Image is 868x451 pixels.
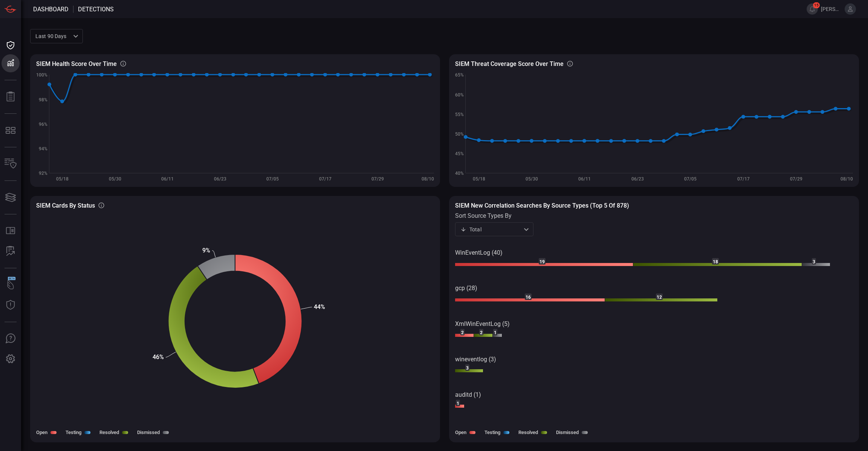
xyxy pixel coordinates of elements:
button: Detections [2,54,20,72]
text: 9% [202,247,210,254]
text: 06/11 [161,176,174,182]
p: Last 90 days [35,32,71,40]
button: Cards [2,188,20,206]
text: 98% [39,97,47,102]
text: 96% [39,122,47,127]
span: 15 [813,2,820,8]
text: 05/30 [109,176,121,182]
label: Dismissed [556,430,579,435]
text: 06/23 [631,176,644,182]
label: Open [36,430,47,435]
text: 45% [455,151,464,156]
label: Resolved [518,430,538,435]
text: 55% [455,112,464,117]
text: 18 [713,259,718,264]
button: Ask Us A Question [2,330,20,348]
text: 1 [457,401,459,406]
text: 2 [461,330,464,335]
text: 08/10 [422,176,434,182]
button: Threat Intelligence [2,296,20,314]
text: 07/05 [266,176,279,182]
text: 19 [539,259,545,264]
text: 07/17 [319,176,332,182]
h3: SIEM Cards By Status [36,202,95,209]
text: 60% [455,92,464,98]
button: Wingman [2,276,20,294]
div: Total [460,226,521,233]
label: Testing [66,430,81,435]
button: Rule Catalog [2,222,20,240]
text: 65% [455,72,464,78]
label: Testing [484,430,500,435]
text: 08/10 [840,176,853,182]
text: 07/17 [737,176,750,182]
span: Dashboard [33,6,69,13]
text: 16 [526,295,531,300]
label: Dismissed [137,430,160,435]
text: 3 [466,365,469,371]
text: 2 [480,330,483,335]
button: ALERT ANALYSIS [2,242,20,260]
text: 44% [314,303,325,310]
text: 07/29 [371,176,384,182]
button: Reports [2,88,20,106]
span: Detections [78,6,114,13]
text: gcp (28) [455,284,477,292]
text: WinEventLog (40) [455,249,503,256]
button: 15 [807,3,818,15]
label: Resolved [99,430,119,435]
button: Dashboard [2,36,20,54]
text: XmlWinEventLog (5) [455,320,510,327]
button: MITRE - Detection Posture [2,121,20,139]
text: auditd (1) [455,391,481,398]
text: 1 [494,330,497,335]
text: 92% [39,171,47,176]
button: Inventory [2,155,20,173]
text: 46% [153,353,164,361]
text: 05/18 [56,176,69,182]
text: wineventlog (3) [455,356,496,363]
text: 100% [36,72,47,78]
text: 12 [657,295,662,300]
span: [PERSON_NAME].[PERSON_NAME] [821,6,842,12]
h3: SIEM Threat coverage score over time [455,60,564,67]
label: Open [455,430,466,435]
text: 07/05 [684,176,697,182]
text: 05/18 [473,176,485,182]
label: sort source types by [455,212,533,219]
text: 05/30 [526,176,538,182]
text: 3 [813,259,815,264]
text: 40% [455,171,464,176]
h3: SIEM Health Score Over Time [36,60,117,67]
text: 50% [455,131,464,137]
h3: SIEM New correlation searches by source types (Top 5 of 878) [455,202,853,209]
text: 94% [39,146,47,151]
text: 06/11 [578,176,591,182]
text: 07/29 [790,176,802,182]
button: Preferences [2,350,20,368]
text: 06/23 [214,176,226,182]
